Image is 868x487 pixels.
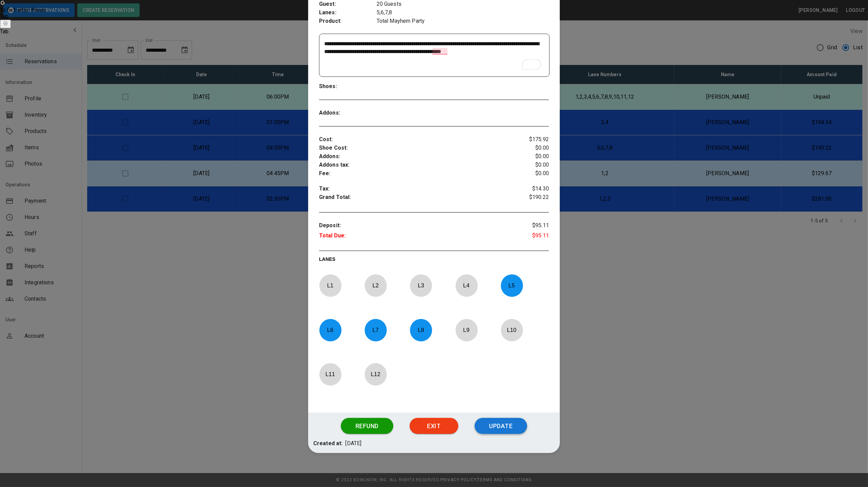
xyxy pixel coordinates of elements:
p: L 9 [455,322,478,338]
p: Addons : [319,109,377,117]
p: $95.11 [511,221,549,232]
p: L 8 [410,322,432,338]
p: Grand Total : [319,193,511,203]
p: Created at: [313,439,343,448]
p: Cost : [319,135,511,144]
p: $14.30 [511,185,549,193]
p: L 6 [319,322,342,338]
p: $0.00 [511,161,549,169]
p: L 4 [455,278,478,293]
p: Total Due : [319,232,511,242]
p: Fee : [319,169,511,178]
p: Shoe Cost : [319,144,511,152]
p: Shoes : [319,82,377,91]
p: $95.11 [511,232,549,242]
button: Exit [410,418,458,434]
p: Addons tax : [319,161,511,169]
p: $175.92 [511,135,549,144]
p: L 1 [319,278,342,293]
p: $0.00 [511,152,549,161]
textarea: To enrich screen reader interactions, please activate Accessibility in Grammarly extension settings [324,40,543,71]
p: L 3 [410,278,432,293]
button: Update [475,418,527,434]
p: L 11 [319,366,342,382]
p: $0.00 [511,144,549,152]
p: $190.22 [511,193,549,203]
p: $0.00 [511,169,549,178]
p: [DATE] [346,439,362,448]
p: LANES [319,256,549,265]
p: Deposit : [319,221,511,232]
p: L 2 [364,278,387,293]
p: Addons : [319,152,511,161]
p: L 7 [364,322,387,338]
p: L 5 [501,278,523,293]
p: L 10 [501,322,523,338]
button: Refund [341,418,393,434]
p: L 12 [364,366,387,382]
p: Tax : [319,185,511,193]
